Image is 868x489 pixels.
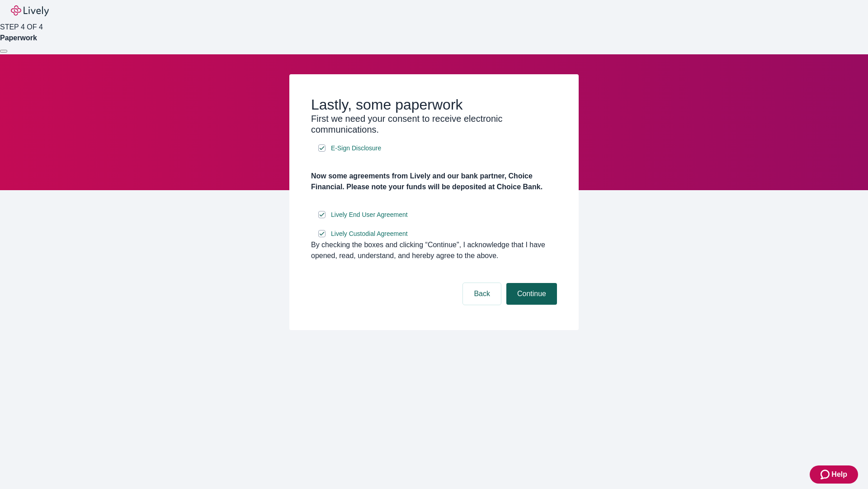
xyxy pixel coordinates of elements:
h3: First we need your consent to receive electronic communications. [311,113,557,135]
img: Lively [11,5,49,16]
button: Back [463,283,501,305]
span: E-Sign Disclosure [331,144,381,153]
a: e-sign disclosure document [329,143,383,154]
span: Lively Custodial Agreement [331,229,408,239]
a: e-sign disclosure document [329,228,410,240]
h4: Now some agreements from Lively and our bank partner, Choice Financial. Please note your funds wi... [311,171,557,192]
svg: Zendesk support icon [821,469,831,480]
button: Continue [506,283,557,305]
span: Lively End User Agreement [331,210,408,220]
button: Zendesk support iconHelp [810,465,858,484]
span: Help [831,469,847,480]
h2: Lastly, some paperwork [311,96,557,113]
div: By checking the boxes and clicking “Continue", I acknowledge that I have opened, read, understand... [311,240,557,261]
a: e-sign disclosure document [329,209,410,221]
